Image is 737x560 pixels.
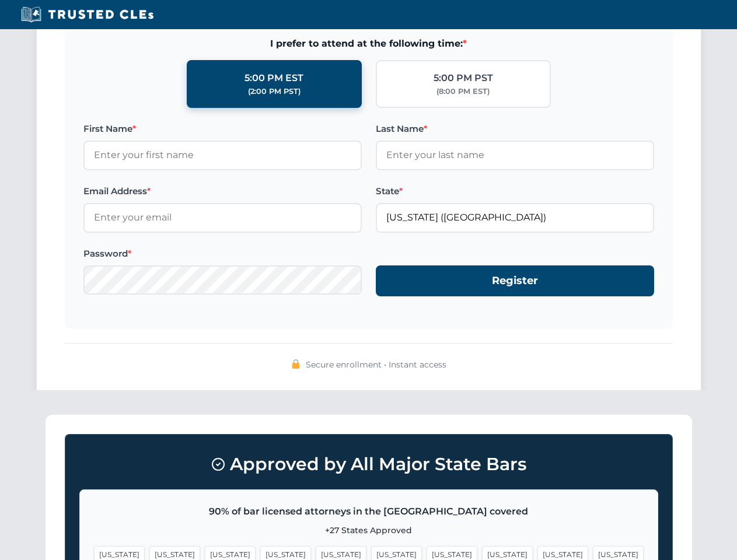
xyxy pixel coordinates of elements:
[291,359,301,369] img: 🔒
[376,203,654,232] input: Florida (FL)
[436,86,490,97] div: (8:00 PM EST)
[376,141,654,170] input: Enter your last name
[244,71,303,86] div: 5:00 PM EST
[306,358,446,371] span: Secure enrollment • Instant access
[83,184,362,198] label: Email Address
[83,247,362,261] label: Password
[376,184,654,198] label: State
[83,122,362,136] label: First Name
[434,71,493,86] div: 5:00 PM PST
[376,122,654,136] label: Last Name
[376,265,654,296] button: Register
[94,504,644,519] p: 90% of bar licensed attorneys in the [GEOGRAPHIC_DATA] covered
[83,141,362,170] input: Enter your first name
[94,524,644,537] p: +27 States Approved
[83,203,362,232] input: Enter your email
[248,86,301,97] div: (2:00 PM PST)
[18,6,157,23] img: Trusted CLEs
[83,36,654,51] span: I prefer to attend at the following time:
[79,449,658,480] h3: Approved by All Major State Bars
